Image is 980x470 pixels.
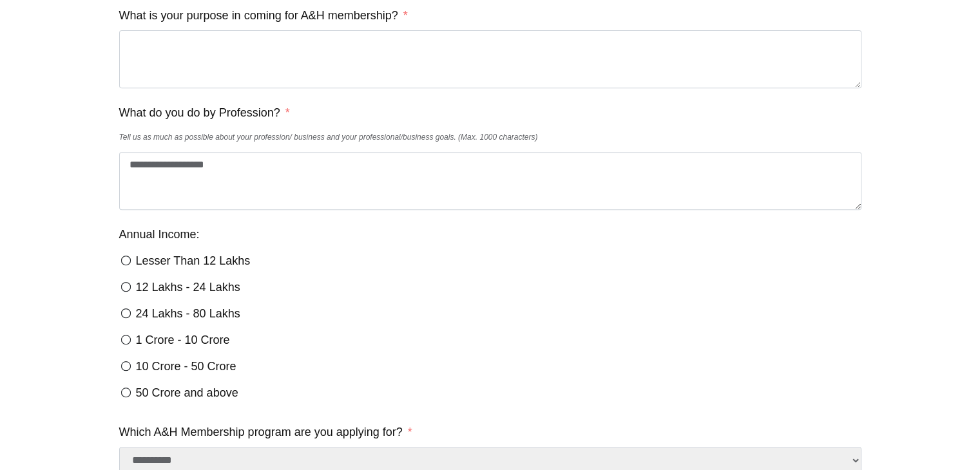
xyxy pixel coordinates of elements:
[119,282,133,292] input: 12 Lakhs - 24 Lakhs
[119,30,861,88] textarea: What is your purpose in coming for A&H membership?
[136,281,240,294] span: 12 Lakhs - 24 Lakhs
[119,126,861,149] div: Tell us as much as possible about your profession/ business and your professional/business goals....
[119,335,133,344] input: 1 Crore - 10 Crore
[119,101,290,124] label: What do you do by Profession?
[136,386,238,399] span: 50 Crore and above
[119,308,133,318] input: 24 Lakhs - 80 Lakhs
[119,388,133,397] input: 50 Crore and above
[136,254,251,267] span: Lesser Than 12 Lakhs
[119,223,200,246] label: Annual Income:
[136,360,236,373] span: 10 Crore - 50 Crore
[119,4,408,27] label: What is your purpose in coming for A&H membership?
[119,152,861,210] textarea: What do you do by Profession?
[119,256,133,265] input: Lesser Than 12 Lakhs
[136,334,230,346] span: 1 Crore - 10 Crore
[119,361,133,371] input: 10 Crore - 50 Crore
[136,307,240,320] span: 24 Lakhs - 80 Lakhs
[119,420,412,444] label: Which A&H Membership program are you applying for?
